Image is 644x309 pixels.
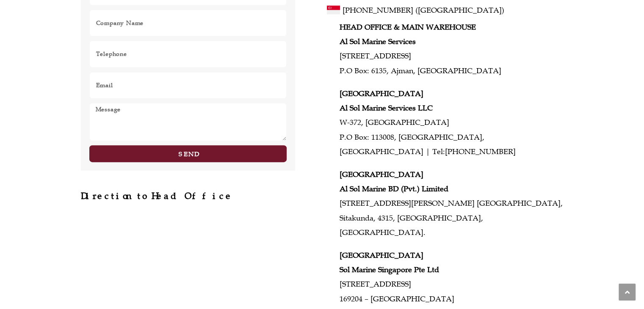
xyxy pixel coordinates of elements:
[343,3,504,17] span: [PHONE_NUMBER] ([GEOGRAPHIC_DATA])
[340,251,423,260] strong: [GEOGRAPHIC_DATA]
[340,22,476,32] strong: HEAD OFFICE & MAIN WAREHOUSE
[179,151,199,157] span: Send
[340,103,433,113] strong: Al Sol Marine Services LLC
[340,86,563,159] p: W-372, [GEOGRAPHIC_DATA] P.O Box: 113008, [GEOGRAPHIC_DATA], [GEOGRAPHIC_DATA] | Tel:
[340,248,563,306] p: [STREET_ADDRESS] 169204 – [GEOGRAPHIC_DATA]
[343,3,563,17] a: [PHONE_NUMBER] ([GEOGRAPHIC_DATA])
[340,265,439,274] strong: Sol Marine Singapore Pte Ltd
[81,209,296,290] iframe: 25.431702654679253, 55.53054653045025
[340,37,416,46] strong: Al Sol Marine Services
[340,170,423,179] strong: [GEOGRAPHIC_DATA]
[89,10,287,36] input: Company Name
[340,184,448,193] strong: Al Sol Marine BD (Pvt.) Limited
[340,89,423,98] strong: [GEOGRAPHIC_DATA]
[89,72,287,99] input: Email
[89,145,287,162] button: Send
[89,41,287,67] input: Only numbers and phone characters (#, -, *, etc) are accepted.
[81,192,296,201] h2: Direction to Head Office
[340,167,563,240] p: [STREET_ADDRESS][PERSON_NAME] [GEOGRAPHIC_DATA], Sitakunda, 4315, [GEOGRAPHIC_DATA], [GEOGRAPHIC_...
[445,147,516,156] a: [PHONE_NUMBER]
[619,284,636,301] a: Scroll to the top of the page
[340,20,563,78] p: [STREET_ADDRESS] P.O Box: 6135, Ajman, [GEOGRAPHIC_DATA]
